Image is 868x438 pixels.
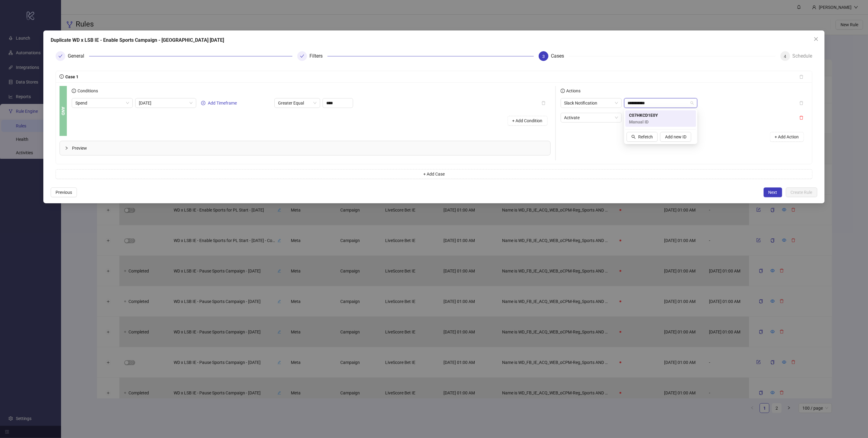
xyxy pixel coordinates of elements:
span: info-circle [561,89,565,93]
span: close [814,37,819,41]
button: delete [794,98,808,108]
span: collapsed [65,146,68,150]
span: delete [799,116,804,120]
button: delete [794,72,808,82]
b: AND [60,107,67,115]
div: Duplicate WD x LSB IE - Enable Sports Campaign - [GEOGRAPHIC_DATA] [DATE] [51,37,817,44]
span: Greater Equal [278,98,316,108]
span: Previous [56,190,72,195]
button: Add Timeframe [199,99,239,107]
button: + Add Case [56,169,812,179]
button: + Add Condition [508,116,548,126]
span: check [58,54,63,58]
div: C07HKCD1E0Y [625,110,696,127]
div: Cases [551,51,569,61]
div: General [68,51,89,61]
div: Preview [60,141,550,155]
button: Previous [51,187,77,197]
span: Actions [565,88,581,93]
span: Add Timeframe [208,101,237,105]
span: 3 [542,54,545,59]
span: Add new ID [665,134,686,139]
span: plus-circle [201,101,205,105]
span: 4 [784,54,787,59]
span: Slack Notification [564,98,618,108]
span: info-circle [60,74,64,79]
span: Manual ID [629,119,658,125]
span: check [300,54,304,58]
button: + Add Action [770,132,804,142]
span: Case 1 [64,74,78,79]
div: Filters [309,51,327,61]
button: delete [537,98,551,108]
span: + Add Condition [512,118,543,123]
div: Schedule [793,51,812,61]
button: delete [794,113,808,123]
button: Refetch [627,132,658,142]
span: search [631,135,636,139]
span: C07HKCD1E0Y [629,112,658,119]
span: Spend [75,98,129,108]
button: Add new ID [660,132,691,142]
span: info-circle [72,89,76,93]
span: Conditions [76,88,98,93]
span: Next [769,190,777,195]
span: + Add Case [423,172,445,176]
span: Activate [564,113,618,122]
span: Preview [72,145,545,151]
button: Create Rule [786,187,817,197]
span: Refetch [638,134,653,139]
span: Today [139,98,193,108]
span: + Add Action [775,134,799,139]
button: Close [811,34,821,44]
button: Next [764,187,782,197]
